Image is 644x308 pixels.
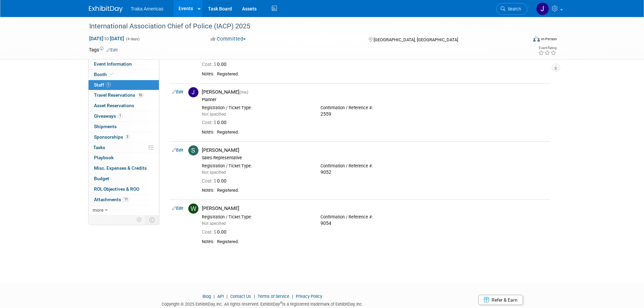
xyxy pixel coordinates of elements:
a: Contact Us [230,294,251,299]
div: Confirmation / Reference #: [320,214,429,220]
span: Search [505,6,521,11]
div: [PERSON_NAME] [202,147,548,153]
span: 0.00 [202,178,229,184]
span: Booth [94,72,115,77]
div: [PERSON_NAME] [202,205,548,212]
div: Registered. [217,188,548,193]
sup: ® [280,301,282,305]
span: Cost: $ [202,62,217,67]
span: (4 days) [125,37,140,41]
span: ROI, Objectives & ROO [94,186,139,192]
div: Registration / Ticket Type: [202,214,310,220]
div: Registered. [217,71,548,77]
span: Giveaways [94,113,123,119]
div: 9052 [320,169,429,175]
div: Notes: [202,71,214,77]
a: Booth [89,70,159,80]
a: ROI, Objectives & ROO [89,184,159,194]
a: Playbook [89,153,159,163]
div: In-Person [541,37,557,42]
span: 9 [106,82,111,87]
img: Format-Inperson.png [533,36,540,42]
td: Tags [89,46,118,53]
img: S.jpg [188,145,198,156]
span: Cost: $ [202,229,217,235]
a: Misc. Expenses & Credits [89,163,159,173]
a: Giveaways1 [89,111,159,121]
a: Blog [202,294,211,299]
span: 10 [137,93,144,98]
span: Budget [94,176,109,181]
div: 9054 [320,220,429,227]
a: Tasks [89,143,159,153]
span: 11 [123,197,129,202]
a: Event Information [89,59,159,69]
a: Sponsorships3 [89,132,159,142]
div: Notes: [202,129,214,135]
span: Playbook [94,155,114,160]
img: J.jpg [188,87,198,97]
span: 3 [125,134,130,139]
div: Notes: [202,188,214,193]
span: Shipments [94,124,117,129]
div: 2559 [320,111,429,117]
div: Copyright © 2025 ExhibitDay, Inc. All rights reserved. ExhibitDay is a registered trademark of Ex... [89,300,436,307]
span: 1 [118,113,123,118]
span: Staff [94,82,111,88]
span: | [212,294,216,299]
a: Edit [172,148,183,152]
span: Not specified [202,170,226,175]
span: Sponsorships [94,134,130,140]
a: Staff9 [89,80,159,90]
span: Event Information [94,61,132,67]
span: 0.00 [202,229,229,235]
span: (me) [239,90,248,95]
div: Registered. [217,239,548,245]
button: Committed [208,35,248,43]
span: Cost: $ [202,178,217,184]
span: Misc. Expenses & Credits [94,165,147,171]
span: Cost: $ [202,120,217,125]
img: ExhibitDay [89,6,123,13]
a: Refer & Earn [478,295,523,305]
span: 0.00 [202,120,229,125]
a: more [89,205,159,215]
a: Edit [172,206,183,211]
span: to [103,36,110,41]
img: Jamie Saenz [536,2,549,15]
a: Travel Reservations10 [89,90,159,100]
a: Search [496,3,527,15]
span: Not specified [202,112,226,117]
div: Notes: [202,239,214,244]
span: Asset Reservations [94,103,134,108]
a: Budget [89,174,159,184]
div: Registered. [217,129,548,135]
span: | [252,294,257,299]
a: Terms of Service [258,294,289,299]
div: Registration / Ticket Type: [202,163,310,169]
a: Asset Reservations [89,101,159,111]
div: Event Rating [538,46,556,50]
span: Not specified [202,221,226,226]
span: | [290,294,295,299]
div: [PERSON_NAME] [202,89,548,95]
span: Tasks [93,145,105,150]
img: W.jpg [188,204,198,214]
div: Sales Representative [202,155,548,161]
a: API [217,294,224,299]
a: Privacy Policy [296,294,322,299]
span: Attachments [94,197,129,202]
span: Travel Reservations [94,92,144,98]
span: more [93,207,103,213]
td: Toggle Event Tabs [145,215,159,224]
span: | [225,294,229,299]
span: 0.00 [202,62,229,67]
div: Confirmation / Reference #: [320,163,429,169]
div: Planner [202,97,548,102]
a: Edit [172,90,183,94]
span: [DATE] [DATE] [89,35,124,42]
div: Event Format [487,35,557,45]
div: Confirmation / Reference #: [320,105,429,111]
i: Booth reservation complete [110,72,113,76]
span: Traka Americas [131,6,164,11]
